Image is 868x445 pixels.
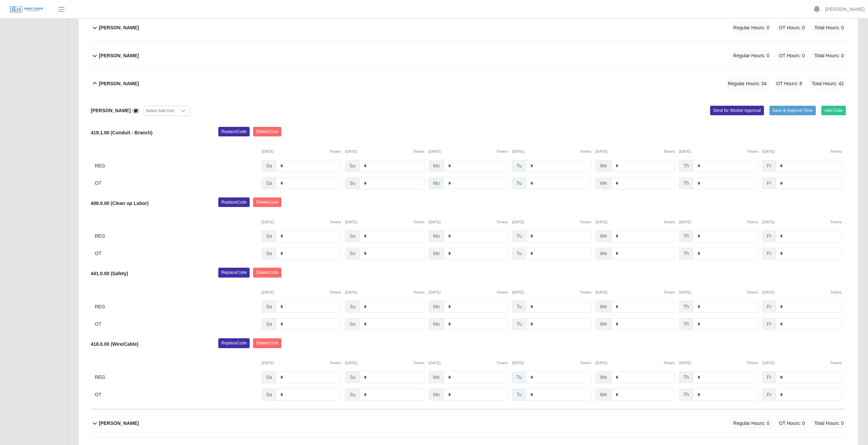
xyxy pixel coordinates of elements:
span: Total Hours: 0 [812,418,846,429]
span: Sa [262,230,276,242]
span: Th [679,160,693,172]
span: Fr [762,371,776,383]
div: OT [95,248,258,259]
button: Timers [747,219,759,225]
span: We [595,301,612,313]
button: Timers [747,149,759,154]
div: [DATE] [262,290,341,295]
span: Regular Hours: 0 [731,50,771,61]
b: 441.0.00 (Safety) [91,271,128,276]
span: Sa [262,371,276,383]
button: Timers [663,360,675,366]
b: [PERSON_NAME] [99,420,139,427]
span: Fr [762,318,776,330]
span: We [595,318,612,330]
div: [DATE] [345,149,425,154]
span: Th [679,318,693,330]
span: We [595,230,612,242]
a: [PERSON_NAME] [825,6,865,13]
div: [DATE] [595,219,675,225]
button: Timers [329,219,341,225]
span: Fr [762,248,776,259]
div: [DATE] [429,290,508,295]
span: Sa [262,160,276,172]
span: Mo [429,160,444,172]
button: Timers [329,290,341,295]
span: We [595,177,612,189]
div: [DATE] [262,219,341,225]
span: Total Hours: 0 [812,50,846,61]
span: Mo [429,177,444,189]
span: Th [679,389,693,401]
button: Timers [830,290,842,295]
span: Su [345,318,360,330]
span: Mo [429,318,444,330]
div: REG [95,230,258,242]
button: Timers [663,219,675,225]
span: Tu [512,301,526,313]
button: Timers [497,360,508,366]
span: OT Hours: 0 [777,50,807,61]
span: Tu [512,371,526,383]
div: REG [95,160,258,172]
button: Timers [830,149,842,154]
span: Su [345,371,360,383]
b: [PERSON_NAME] [91,108,131,113]
span: Regular Hours: 34 [726,78,769,89]
span: Regular Hours: 0 [731,22,771,33]
span: Th [679,177,693,189]
span: Th [679,301,693,313]
div: [DATE] [679,290,759,295]
span: We [595,389,612,401]
span: Su [345,177,360,189]
span: Tu [512,230,526,242]
span: OT Hours: 0 [777,22,807,33]
div: OT [95,389,258,401]
span: Regular Hours: 0 [731,418,771,429]
span: Th [679,371,693,383]
span: Total Hours: 0 [812,22,846,33]
div: [DATE] [345,360,425,366]
button: [PERSON_NAME] Regular Hours: 34 OT Hours: 8 Total Hours: 42 [91,70,846,98]
button: Timers [663,290,675,295]
span: Mo [429,230,444,242]
button: Timers [747,360,759,366]
span: Mo [429,371,444,383]
div: [DATE] [762,219,842,225]
span: Sa [262,177,276,189]
div: [DATE] [429,360,508,366]
span: We [595,371,612,383]
div: [DATE] [512,219,591,225]
span: Tu [512,318,526,330]
div: [DATE] [679,360,759,366]
div: [DATE] [512,360,591,366]
span: Th [679,230,693,242]
span: Su [345,160,360,172]
span: Tu [512,389,526,401]
div: [DATE] [262,149,341,154]
button: Save & Approve Time [769,106,816,115]
b: [PERSON_NAME] [99,24,139,31]
div: Select Add Ons [144,106,176,116]
span: Su [345,389,360,401]
span: We [595,248,612,259]
span: Su [345,248,360,259]
button: [PERSON_NAME] Regular Hours: 0 OT Hours: 0 Total Hours: 0 [91,14,846,42]
button: [PERSON_NAME] Regular Hours: 0 OT Hours: 0 Total Hours: 0 [91,410,846,437]
div: [DATE] [429,149,508,154]
button: Add Code [821,106,846,115]
b: 419.1.00 (Conduit - Branch) [91,130,152,135]
a: View/Edit Notes [132,108,139,113]
img: SLM Logo [10,6,44,13]
span: Sa [262,389,276,401]
button: Timers [329,149,341,154]
span: Fr [762,389,776,401]
span: Total Hours: 42 [810,78,846,89]
button: Timers [830,219,842,225]
span: Fr [762,177,776,189]
div: [DATE] [345,290,425,295]
span: Tu [512,160,526,172]
button: Timers [497,149,508,154]
button: Timers [580,360,591,366]
div: [DATE] [679,219,759,225]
